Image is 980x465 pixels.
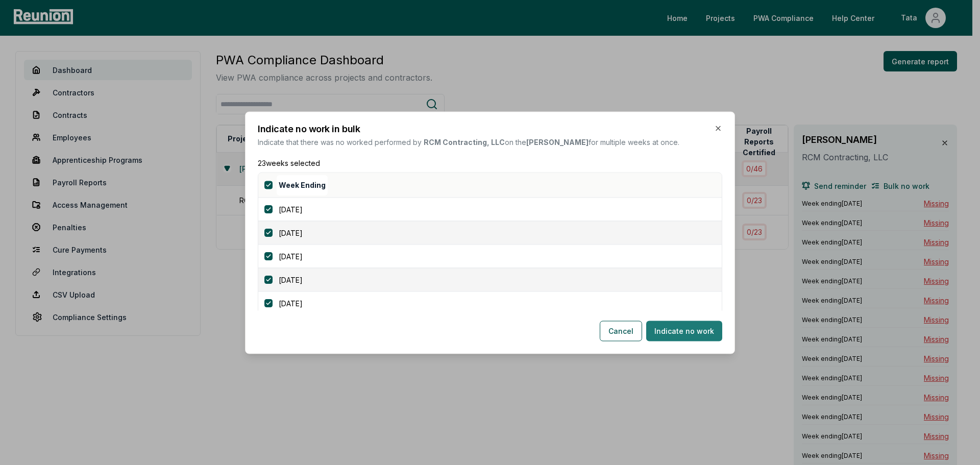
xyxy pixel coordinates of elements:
b: RCM Contracting, LLC [424,137,505,146]
button: Week Ending [277,175,328,195]
h2: Indicate no work in bulk [258,124,722,133]
div: [DATE] [264,251,722,261]
div: [DATE] [264,298,722,308]
button: Indicate no work [646,321,722,341]
div: [DATE] [264,274,722,285]
p: Indicate that there was no worked performed by on the for multiple weeks at once. [258,136,722,147]
p: 23 weeks selected [258,157,722,168]
b: [PERSON_NAME] [526,137,589,146]
div: [DATE] [264,204,722,214]
div: [DATE] [264,227,722,238]
button: Cancel [600,321,642,341]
